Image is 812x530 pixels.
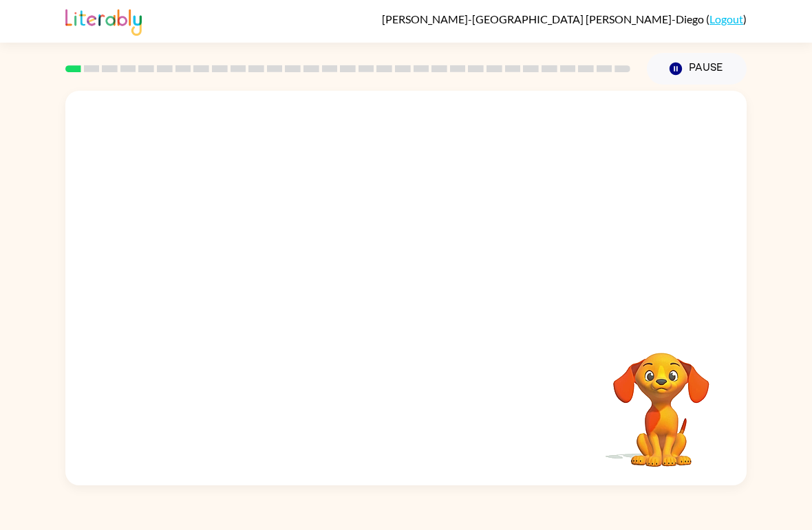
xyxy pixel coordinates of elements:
div: ( ) [382,12,747,25]
a: Logout [709,12,743,25]
button: Pause [647,53,747,85]
video: Your browser must support playing .mp4 files to use Literably. Please try using another browser. [592,331,730,469]
span: [PERSON_NAME]-[GEOGRAPHIC_DATA] [PERSON_NAME]-Diego [382,12,706,25]
img: Literably [65,5,142,36]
